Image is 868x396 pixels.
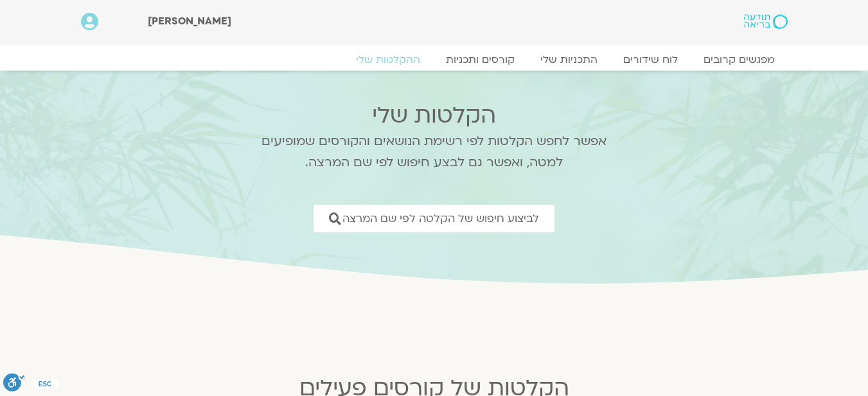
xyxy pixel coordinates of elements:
a: מפגשים קרובים [691,53,788,66]
a: לביצוע חיפוש של הקלטה לפי שם המרצה [314,205,554,232]
span: [PERSON_NAME] [148,14,231,28]
a: לוח שידורים [610,53,691,66]
span: לביצוע חיפוש של הקלטה לפי שם המרצה [342,212,539,225]
h2: הקלטות שלי [245,103,624,128]
a: קורסים ותכניות [433,53,527,66]
a: ההקלטות שלי [343,53,433,66]
nav: Menu [81,53,788,66]
p: אפשר לחפש הקלטות לפי רשימת הנושאים והקורסים שמופיעים למטה, ואפשר גם לבצע חיפוש לפי שם המרצה. [245,131,624,173]
a: התכניות שלי [527,53,610,66]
